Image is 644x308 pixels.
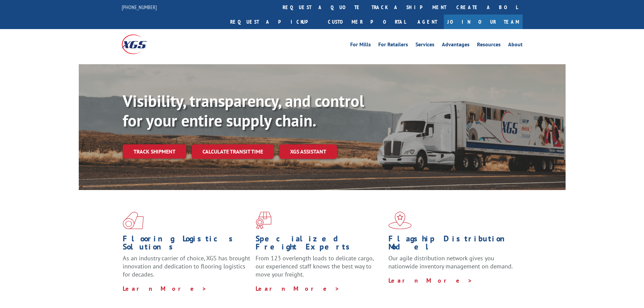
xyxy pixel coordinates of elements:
a: Track shipment [123,144,186,159]
a: Agent [411,15,444,29]
p: From 123 overlength loads to delicate cargo, our experienced staff knows the best way to move you... [256,254,383,284]
a: Request a pickup [225,15,323,29]
a: [PHONE_NUMBER] [122,4,157,10]
a: About [508,42,523,49]
a: Calculate transit time [192,144,274,159]
a: Resources [477,42,501,49]
a: For Retailers [378,42,408,49]
a: XGS ASSISTANT [279,144,337,159]
a: For Mills [350,42,371,49]
a: Services [415,42,434,49]
a: Join Our Team [444,15,523,29]
img: xgs-icon-total-supply-chain-intelligence-red [123,212,144,229]
img: xgs-icon-focused-on-flooring-red [256,212,271,229]
img: xgs-icon-flagship-distribution-model-red [388,212,412,229]
span: As an industry carrier of choice, XGS has brought innovation and dedication to flooring logistics... [123,254,250,278]
a: Customer Portal [323,15,411,29]
a: Learn More > [256,285,340,292]
a: Advantages [442,42,470,49]
b: Visibility, transparency, and control for your entire supply chain. [123,90,364,131]
h1: Flagship Distribution Model [388,235,516,254]
h1: Flooring Logistics Solutions [123,235,251,254]
span: Our agile distribution network gives you nationwide inventory management on demand. [388,254,513,270]
a: Learn More > [123,285,207,292]
h1: Specialized Freight Experts [256,235,383,254]
a: Learn More > [388,277,473,284]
